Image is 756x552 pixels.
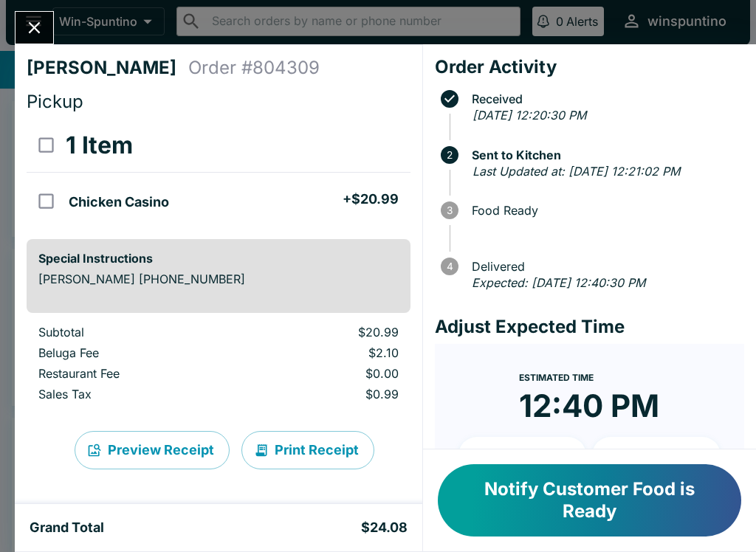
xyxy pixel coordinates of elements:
[472,108,586,123] em: [DATE] 12:20:30 PM
[38,387,230,401] p: Sales Tax
[241,431,374,469] button: Print Receipt
[447,149,453,161] text: 2
[435,56,744,78] h4: Order Activity
[38,251,399,266] h6: Special Instructions
[27,325,410,407] table: orders table
[253,387,398,401] p: $0.99
[27,91,83,112] span: Pickup
[253,325,398,339] p: $20.99
[447,204,453,216] text: 3
[253,345,398,360] p: $2.10
[27,119,410,227] table: orders table
[519,372,594,383] span: Estimated Time
[38,272,399,286] p: [PERSON_NAME] [PHONE_NUMBER]
[38,345,230,360] p: Beluga Fee
[253,366,398,381] p: $0.00
[464,92,744,106] span: Received
[38,366,230,381] p: Restaurant Fee
[75,431,230,469] button: Preview Receipt
[435,316,744,338] h4: Adjust Expected Time
[343,190,399,208] h5: + $20.99
[438,464,741,537] button: Notify Customer Food is Ready
[464,260,744,273] span: Delivered
[592,437,721,474] button: + 20
[66,131,133,160] h3: 1 Item
[519,387,659,425] time: 12:40 PM
[472,275,645,290] em: Expected: [DATE] 12:40:30 PM
[16,12,53,44] button: Close
[69,193,169,211] h5: Chicken Casino
[458,437,587,474] button: + 10
[464,148,744,162] span: Sent to Kitchen
[30,519,104,537] h5: Grand Total
[464,204,744,217] span: Food Ready
[472,164,680,179] em: Last Updated at: [DATE] 12:21:02 PM
[446,261,453,272] text: 4
[361,519,408,537] h5: $24.08
[38,325,230,339] p: Subtotal
[27,57,188,79] h4: [PERSON_NAME]
[188,57,320,79] h4: Order # 804309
